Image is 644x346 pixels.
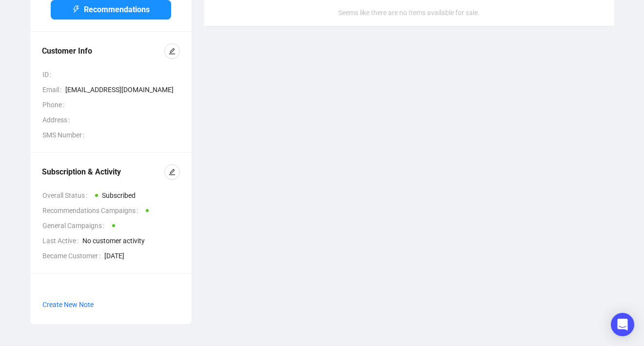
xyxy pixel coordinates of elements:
span: Last Active [42,235,82,246]
span: thunderbolt [72,5,80,13]
div: Customer Info [42,45,164,57]
span: Overall Status [42,190,91,201]
span: Recommendations Campaigns [42,205,142,216]
span: Recommendations [84,3,150,16]
span: Phone [42,99,68,110]
span: Email [42,84,65,95]
span: General Campaigns [42,220,108,231]
span: edit [169,169,176,175]
span: SMS Number [42,130,88,140]
span: edit [169,48,176,55]
span: Create New Note [42,301,94,308]
span: Address [42,115,74,125]
button: Create New Note [42,297,94,312]
span: No customer activity [82,235,180,246]
span: [DATE] [104,250,180,261]
div: Open Intercom Messenger [611,313,634,336]
span: ID [42,69,55,80]
span: Became Customer [42,250,104,261]
span: Subscribed [102,192,136,199]
div: Subscription & Activity [42,166,164,178]
span: [EMAIL_ADDRESS][DOMAIN_NAME] [65,84,180,95]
